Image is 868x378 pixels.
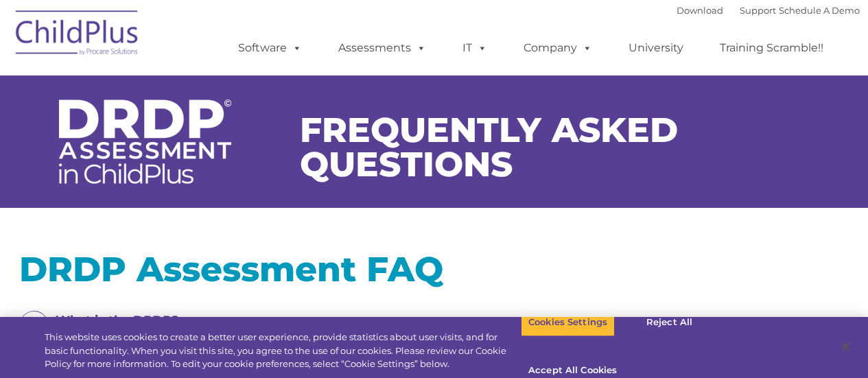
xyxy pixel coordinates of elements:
[19,252,849,287] h1: DRDP Assessment FAQ
[9,1,146,69] img: ChildPlus by Procare Solutions
[59,99,231,184] img: DRDP Assessment in ChildPlus
[510,34,606,62] a: Company
[706,34,837,62] a: Training Scramble!!
[56,311,829,330] h4: What is the DRDP?
[449,34,501,62] a: IT
[626,308,712,337] button: Reject All
[740,5,776,16] a: Support
[45,331,521,371] div: This website uses cookies to create a better user experience, provide statistics about user visit...
[831,331,861,362] button: Close
[300,113,858,182] h1: Frequently Asked Questions
[677,5,860,16] font: |
[325,34,440,62] a: Assessments
[677,5,723,16] a: Download
[779,5,860,16] a: Schedule A Demo
[615,34,697,62] a: University
[521,308,615,337] button: Cookies Settings
[224,34,316,62] a: Software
